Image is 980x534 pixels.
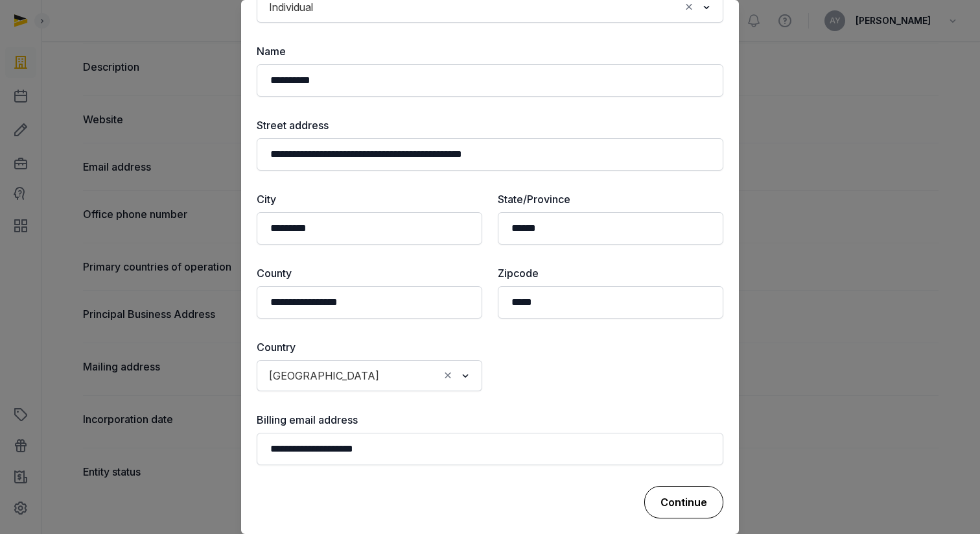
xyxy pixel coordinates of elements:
[442,367,454,385] button: Clear Selected
[257,191,482,207] label: City
[257,339,482,355] label: Country
[385,367,439,385] input: Search for option
[498,265,723,281] label: Zipcode
[263,364,476,387] div: Search for option
[644,486,723,518] button: Continue
[498,191,723,207] label: State/Province
[257,265,482,281] label: County
[257,412,723,428] label: Billing email address
[747,383,980,534] iframe: Chat Widget
[266,367,382,385] span: [GEOGRAPHIC_DATA]
[257,117,723,133] label: Street address
[257,43,723,59] label: Name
